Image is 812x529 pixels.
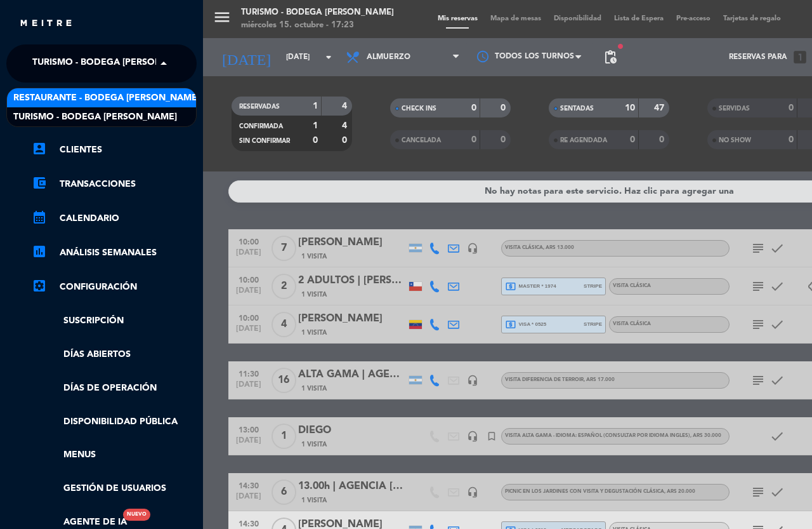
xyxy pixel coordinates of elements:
i: account_box [32,141,47,156]
img: MEITRE [19,19,73,29]
a: Gestión de usuarios [32,481,197,496]
span: Turismo - Bodega [PERSON_NAME] [32,50,196,77]
a: calendar_monthCalendario [32,211,197,226]
a: account_balance_walletTransacciones [32,177,197,192]
a: Configuración [32,279,197,295]
i: account_balance_wallet [32,175,47,191]
a: Suscripción [32,314,197,328]
i: settings_applications [32,278,47,293]
a: Días abiertos [32,347,197,362]
a: account_boxClientes [32,142,197,157]
i: calendar_month [32,210,47,225]
span: Restaurante - Bodega [PERSON_NAME] [13,91,200,105]
span: Turismo - Bodega [PERSON_NAME] [13,110,177,124]
a: assessmentANÁLISIS SEMANALES [32,245,197,260]
a: Días de Operación [32,381,197,396]
a: Disponibilidad pública [32,415,197,429]
a: Menus [32,448,197,462]
div: Nuevo [123,509,150,521]
i: assessment [32,244,47,259]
